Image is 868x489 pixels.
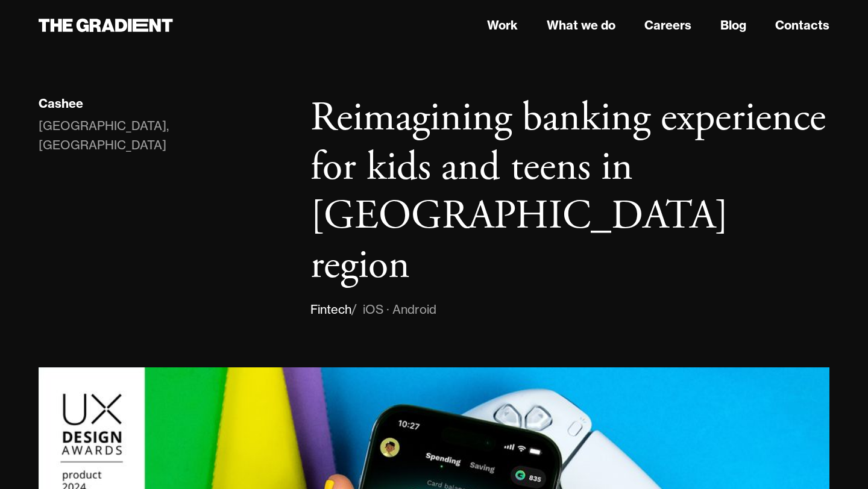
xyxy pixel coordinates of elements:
div: Cashee [39,96,83,111]
a: What we do [547,16,615,34]
div: [GEOGRAPHIC_DATA], [GEOGRAPHIC_DATA] [39,116,286,155]
h1: Reimagining banking experience for kids and teens in [GEOGRAPHIC_DATA] region [310,94,829,290]
a: Contacts [775,16,829,34]
a: Careers [644,16,691,34]
div: / iOS · Android [351,300,436,319]
a: Blog [720,16,746,34]
a: Work [487,16,518,34]
div: Fintech [310,300,351,319]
